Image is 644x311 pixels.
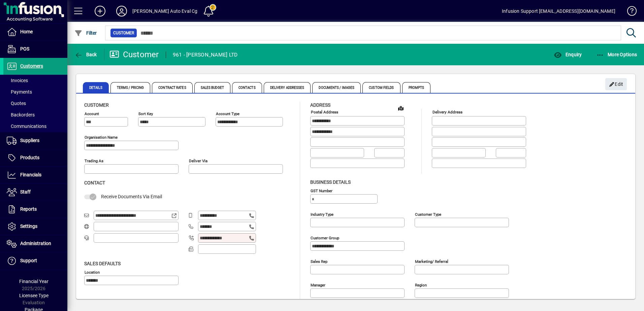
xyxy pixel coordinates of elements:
span: More Options [596,52,637,57]
div: Customer [109,49,159,60]
mat-label: Industry type [311,212,333,216]
a: Administration [3,235,67,252]
span: Custom Fields [362,82,400,93]
span: Support [20,258,37,263]
mat-label: Customer group [311,235,339,240]
a: View on map [395,103,406,113]
span: Enquiry [554,52,582,57]
button: Profile [111,5,132,17]
button: Enquiry [552,48,583,61]
span: Financial Year [19,279,49,284]
button: Add [89,5,111,17]
button: More Options [594,48,639,61]
a: Home [3,24,67,40]
mat-label: Deliver via [189,159,207,163]
a: POS [3,41,67,58]
button: Filter [73,27,99,39]
a: Settings [3,218,67,235]
span: Back [74,52,97,57]
span: POS [20,46,29,51]
span: Edit [609,79,623,90]
mat-label: Region [415,282,427,287]
span: Filter [74,30,97,36]
a: Suppliers [3,132,67,149]
a: Staff [3,184,67,201]
span: Sales Budget [194,82,230,93]
span: Quotes [7,101,26,106]
span: Backorders [7,112,35,117]
mat-label: Account Type [216,111,239,116]
span: Contract Rates [152,82,192,93]
span: Staff [20,189,31,195]
mat-label: Manager [311,282,325,287]
mat-label: Marketing/ Referral [415,259,448,264]
span: Payments [7,89,32,95]
a: Financials [3,167,67,183]
span: Licensee Type [19,293,49,298]
div: Infusion Support [EMAIL_ADDRESS][DOMAIN_NAME] [502,6,615,16]
span: Business details [310,179,351,185]
mat-label: Location [85,270,100,274]
div: 961 - [PERSON_NAME] LTD [173,49,238,60]
div: [PERSON_NAME] Auto Eval Cg [132,6,198,16]
a: Invoices [3,75,67,86]
a: Quotes [3,98,67,109]
mat-label: Sales rep [311,259,327,264]
a: Communications [3,120,67,132]
a: Backorders [3,109,67,120]
mat-label: Customer type [415,212,441,216]
a: Reports [3,201,67,218]
span: Delivery Addresses [264,82,311,93]
mat-label: Organisation name [85,135,118,140]
span: Address [310,102,330,108]
span: Customer [84,102,109,108]
a: Payments [3,86,67,98]
span: Reports [20,206,37,212]
span: Home [20,29,33,34]
span: Prompts [402,82,431,93]
span: Contact [84,180,105,185]
a: Support [3,252,67,269]
span: Receive Documents Via Email [101,194,162,199]
a: Knowledge Base [622,1,636,23]
mat-label: Sort key [138,111,153,116]
span: Details [83,82,109,93]
button: Back [73,48,99,61]
span: Documents / Images [312,82,361,93]
span: Administration [20,241,51,246]
span: Contacts [232,82,262,93]
mat-label: Account [85,111,99,116]
button: Edit [605,78,627,90]
span: Settings [20,223,37,229]
span: Communications [7,124,46,129]
span: Invoices [7,78,28,83]
app-page-header-button: Back [67,48,104,61]
span: Terms / Pricing [110,82,151,93]
span: Sales defaults [84,261,121,266]
a: Products [3,149,67,166]
span: Customers [20,63,43,69]
mat-label: GST Number [311,188,332,193]
span: Customer [113,30,134,36]
span: Suppliers [20,138,39,143]
mat-label: Trading as [85,159,103,163]
span: Financials [20,172,41,177]
span: Products [20,155,39,160]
